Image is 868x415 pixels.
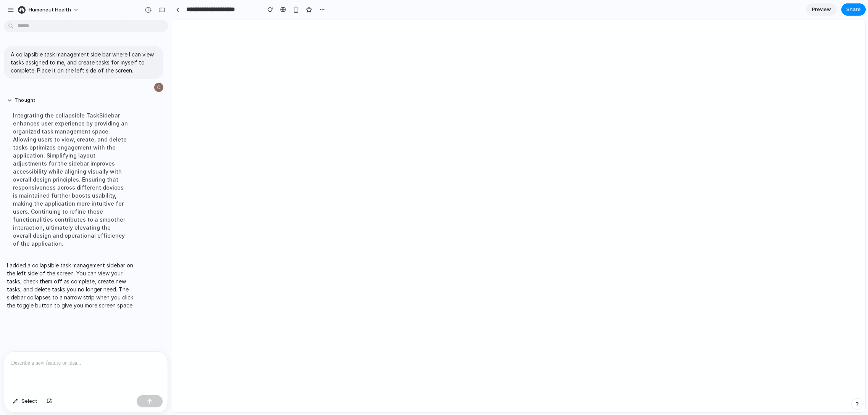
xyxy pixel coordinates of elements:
[841,3,866,16] button: Share
[846,6,861,13] span: Share
[9,395,41,407] button: Select
[29,6,71,14] span: Humanaut Health
[7,261,134,309] p: I added a collapsible task management sidebar on the left side of the screen. You can view your t...
[15,4,83,16] button: Humanaut Health
[21,397,37,405] span: Select
[806,3,837,16] a: Preview
[7,107,134,252] div: Integrating the collapsible TaskSidebar enhances user experience by providing an organized task m...
[812,6,831,13] span: Preview
[11,50,156,74] p: A collapsible task management side bar where I can view tasks assigned to me, and create tasks fo...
